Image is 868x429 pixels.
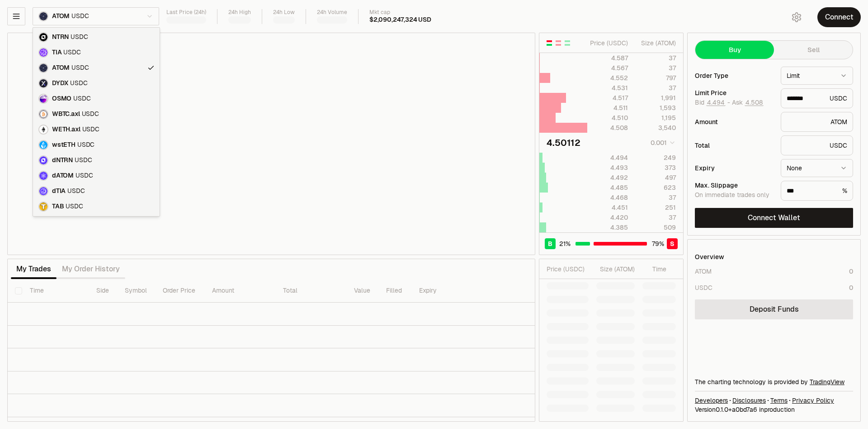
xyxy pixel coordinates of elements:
span: OSMO [52,95,71,103]
span: TAB [52,202,64,211]
img: wsteth.svg [38,140,48,150]
span: DYDX [52,79,68,87]
span: USDC [82,125,99,134]
img: osmo.png [38,94,48,104]
span: dNTRN [52,156,73,164]
img: eth-white.png [38,125,48,135]
img: dNTRN.svg [38,155,48,165]
span: USDC [63,48,80,57]
span: ATOM [52,64,70,72]
span: USDC [70,79,87,87]
span: NTRN [52,33,69,41]
img: ntrn.png [38,32,48,42]
span: USDC [73,95,90,103]
img: dATOM.svg [38,171,48,181]
span: USDC [77,141,94,149]
img: celestia.png [38,48,48,58]
span: USDC [66,202,83,211]
span: WBTC.axl [52,110,80,118]
span: dATOM [52,172,74,180]
span: dTIA [52,187,66,195]
span: USDC [75,156,92,164]
img: dTIA.svg [38,186,48,196]
span: TIA [52,48,61,57]
span: wstETH [52,141,75,149]
img: dydx.png [38,78,48,88]
span: USDC [75,172,93,180]
span: USDC [71,33,88,41]
span: WETH.axl [52,125,80,134]
img: wbtc.png [38,109,48,119]
span: USDC [82,110,99,118]
img: atom.png [38,63,48,73]
img: TAB.png [38,202,48,212]
span: USDC [67,187,85,195]
span: USDC [71,64,89,72]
